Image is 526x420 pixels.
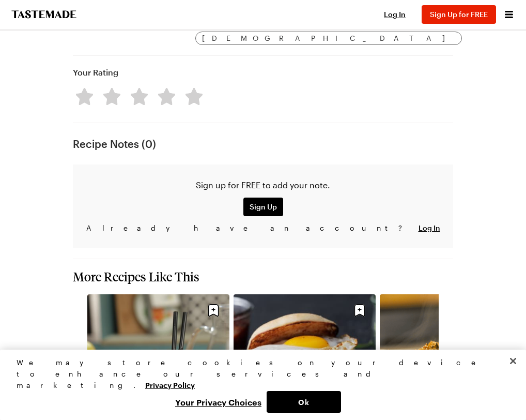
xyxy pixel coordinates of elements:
[422,5,496,24] button: Sign Up for FREE
[81,222,445,234] p: Already have an account?
[502,350,524,372] button: Close
[195,32,462,45] a: [DEMOGRAPHIC_DATA]
[17,357,501,391] div: We may store cookies on your device to enhance our services and marketing.
[267,391,341,413] button: Ok
[204,301,223,320] button: Save recipe
[430,10,488,19] span: Sign Up for FREE
[243,198,283,216] button: Sign Up
[384,10,406,19] span: Log In
[73,66,118,79] h4: Your Rating
[202,33,455,44] span: [DEMOGRAPHIC_DATA]
[81,179,445,191] p: Sign up for FREE to add your note.
[502,8,516,21] button: Open menu
[350,301,369,320] button: Save recipe
[250,202,277,212] span: Sign Up
[145,380,195,389] a: More information about your privacy, opens in a new tab
[73,138,453,150] h4: Recipe Notes ( 0 )
[374,9,415,20] button: Log In
[17,357,501,413] div: Privacy
[170,391,267,413] button: Your Privacy Choices
[73,269,453,284] h2: More Recipes Like This
[10,10,78,19] a: To Tastemade Home Page
[419,223,440,233] button: Log In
